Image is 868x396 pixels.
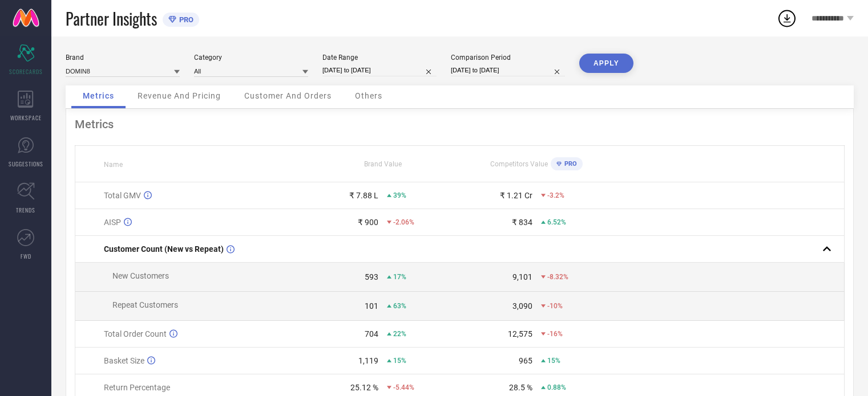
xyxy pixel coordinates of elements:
[547,357,560,365] span: 15%
[349,191,378,200] div: ₹ 7.88 L
[194,54,308,62] div: Category
[451,54,565,62] div: Comparison Period
[393,383,414,391] span: -5.44%
[547,330,563,338] span: -16%
[562,160,577,168] span: PRO
[393,357,406,365] span: 15%
[104,329,167,338] span: Total Order Count
[579,54,633,73] button: APPLY
[355,91,382,100] span: Others
[322,54,437,62] div: Date Range
[358,356,378,365] div: 1,119
[547,273,568,281] span: -8.32%
[21,252,31,260] span: FWD
[365,329,378,338] div: 704
[393,330,406,338] span: 22%
[244,91,332,100] span: Customer And Orders
[9,160,43,168] span: SUGGESTIONS
[547,302,563,310] span: -10%
[393,273,406,281] span: 17%
[512,218,532,227] div: ₹ 834
[83,91,114,100] span: Metrics
[75,117,845,131] div: Metrics
[547,383,566,391] span: 0.88%
[138,91,221,100] span: Revenue And Pricing
[104,356,144,365] span: Basket Size
[112,271,169,280] span: New Customers
[104,161,123,169] span: Name
[365,272,378,281] div: 593
[451,64,565,76] input: Select comparison period
[490,160,548,168] span: Competitors Value
[10,113,42,122] span: WORKSPACE
[104,383,170,392] span: Return Percentage
[393,218,414,226] span: -2.06%
[512,301,532,311] div: 3,090
[393,191,406,199] span: 39%
[393,302,406,310] span: 63%
[358,218,378,227] div: ₹ 900
[547,191,564,199] span: -3.2%
[547,218,566,226] span: 6.52%
[500,191,532,200] div: ₹ 1.21 Cr
[508,329,532,338] div: 12,575
[512,272,532,281] div: 9,101
[104,218,121,227] span: AISP
[66,7,157,30] span: Partner Insights
[112,300,178,309] span: Repeat Customers
[322,64,437,76] input: Select date range
[104,244,224,254] span: Customer Count (New vs Repeat)
[365,301,378,311] div: 101
[176,15,193,24] span: PRO
[519,356,532,365] div: 965
[350,383,378,392] div: 25.12 %
[364,160,402,168] span: Brand Value
[9,67,43,76] span: SCORECARDS
[777,8,797,28] div: Open download list
[66,54,180,62] div: Brand
[104,191,141,200] span: Total GMV
[16,206,35,214] span: TRENDS
[509,383,532,392] div: 28.5 %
